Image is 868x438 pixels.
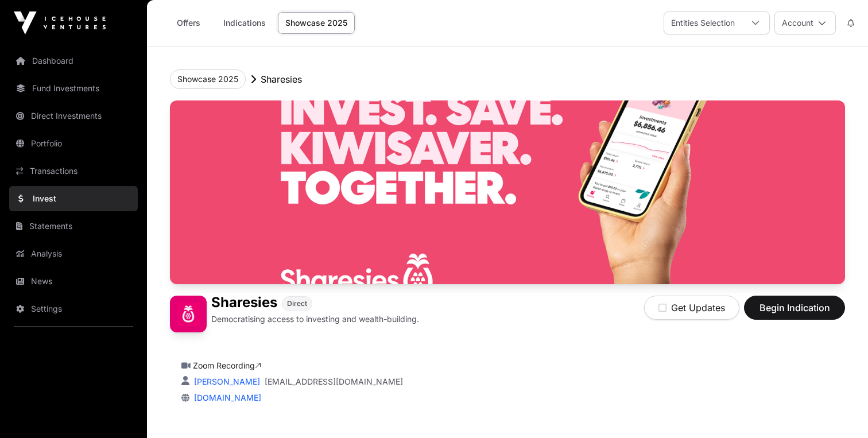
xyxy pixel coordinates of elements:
img: Sharesies [170,100,845,284]
p: Democratising access to investing and wealth-building. [211,313,419,325]
a: Fund Investments [9,76,138,101]
button: Showcase 2025 [170,69,246,89]
a: Showcase 2025 [278,12,355,34]
a: [PERSON_NAME] [192,377,260,386]
h1: Sharesies [211,296,277,311]
button: Account [774,11,836,34]
a: Direct Investments [9,103,138,129]
a: Portfolio [9,131,138,156]
a: Settings [9,296,138,321]
a: Transactions [9,158,138,184]
a: Begin Indication [744,307,845,319]
a: News [9,269,138,294]
a: Analysis [9,241,138,266]
a: Dashboard [9,48,138,73]
button: Begin Indication [744,296,845,320]
a: Invest [9,186,138,211]
a: Offers [165,12,211,34]
span: Begin Indication [758,301,831,315]
div: Entities Selection [664,12,742,34]
p: Sharesies [261,72,302,86]
a: Zoom Recording [193,361,261,370]
span: Direct [287,299,307,308]
a: [DOMAIN_NAME] [189,393,261,402]
a: Indications [216,12,273,34]
img: Sharesies [170,296,207,332]
a: [EMAIL_ADDRESS][DOMAIN_NAME] [265,376,403,387]
img: Icehouse Ventures Logo [14,11,106,34]
a: Statements [9,214,138,239]
button: Get Updates [644,296,739,320]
